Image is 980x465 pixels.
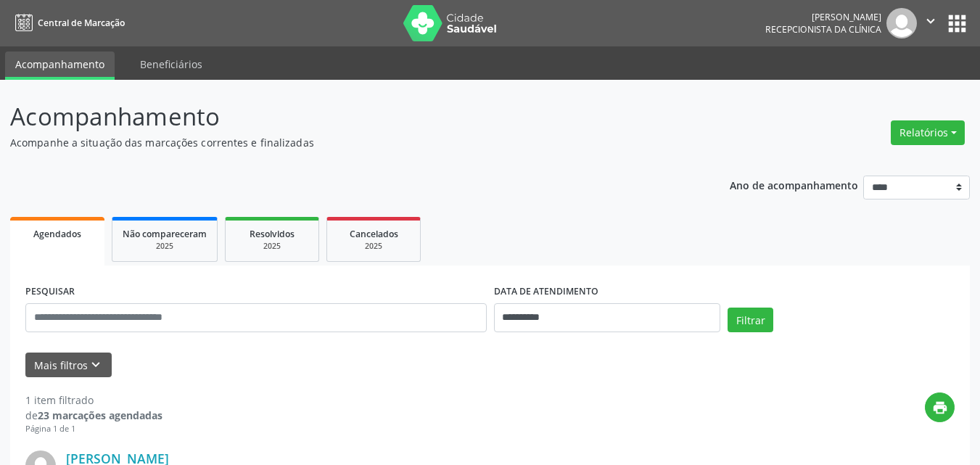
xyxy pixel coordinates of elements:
[25,392,162,408] div: 1 item filtrado
[886,8,917,38] img: img
[350,228,398,240] span: Cancelados
[25,408,162,423] div: de
[38,408,162,422] strong: 23 marcações agendadas
[10,135,682,150] p: Acompanhe a situação das marcações correntes e finalizadas
[923,13,939,29] i: 
[25,281,75,303] label: PESQUISAR
[730,176,858,194] p: Ano de acompanhamento
[494,281,598,303] label: DATA DE ATENDIMENTO
[236,241,308,252] div: 2025
[38,17,125,29] span: Central de Marcação
[123,241,207,252] div: 2025
[728,308,773,332] button: Filtrar
[130,52,213,77] a: Beneficiários
[765,11,881,23] div: [PERSON_NAME]
[5,52,115,80] a: Acompanhamento
[891,120,965,145] button: Relatórios
[25,423,162,435] div: Página 1 de 1
[932,400,948,416] i: print
[25,353,112,378] button: Mais filtroskeyboard_arrow_down
[944,11,970,36] button: apps
[925,392,955,422] button: print
[10,11,125,35] a: Central de Marcação
[917,8,944,38] button: 
[337,241,410,252] div: 2025
[10,99,682,135] p: Acompanhamento
[33,228,81,240] span: Agendados
[250,228,295,240] span: Resolvidos
[88,357,104,373] i: keyboard_arrow_down
[765,23,881,36] span: Recepcionista da clínica
[123,228,207,240] span: Não compareceram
